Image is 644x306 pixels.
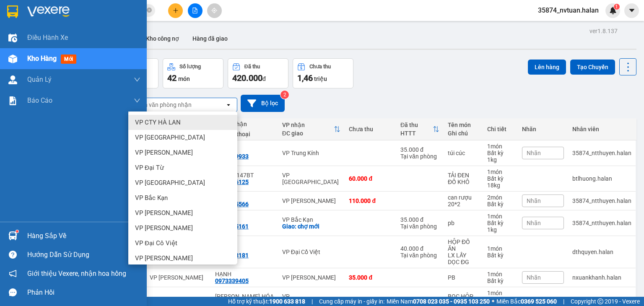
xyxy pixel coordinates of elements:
[282,274,341,281] div: VP [PERSON_NAME]
[487,175,514,182] div: Bất kỳ
[282,223,341,230] div: Giao: chợ mới
[135,194,168,202] span: VP Bắc Kạn
[448,252,479,265] div: LX LẤY DỌC ĐG
[27,74,52,85] span: Quản Lý
[27,286,140,299] div: Phản hồi
[487,143,514,150] div: 1 món
[487,277,514,284] div: Bất kỳ
[400,223,439,230] div: Tại văn phòng
[487,290,514,296] div: 1 món
[572,150,631,156] div: 35874_ntthuyen.halan
[228,58,288,88] button: Đã thu420.000đ
[135,254,193,262] span: VP [PERSON_NAME]
[282,172,341,185] div: VP [GEOGRAPHIC_DATA]
[135,239,177,247] span: VP Đại Cồ Việt
[563,297,564,306] span: |
[400,122,433,128] div: Đã thu
[167,73,177,83] span: 42
[528,60,566,75] button: Lên hàng
[282,197,341,204] div: VP [PERSON_NAME]
[492,300,494,303] span: ⚪️
[9,270,17,277] span: notification
[448,122,479,128] div: Tên món
[134,97,140,104] span: down
[282,122,334,128] div: VP nhận
[134,76,140,83] span: down
[241,95,285,112] button: Bộ lọc
[597,298,603,304] span: copyright
[487,245,514,252] div: 1 món
[448,194,479,201] div: can rượu
[572,274,631,281] div: nxuankhanh.halan
[215,146,274,153] div: SƠN
[400,216,439,223] div: 35.000 đ
[135,118,181,127] span: VP CTY HÀ LAN
[487,213,514,220] div: 1 món
[448,150,479,156] div: túi cúc
[628,7,636,14] span: caret-down
[527,150,541,156] span: Nhãn
[448,274,479,281] div: PB
[8,96,17,105] img: solution-icon
[215,216,274,223] div: MAI
[215,172,274,179] div: HUYỀN, 147BT
[150,296,207,303] div: VP Đại Cồ Việt
[215,121,274,127] div: Người nhận
[150,274,207,281] div: VP [PERSON_NAME]
[16,230,18,233] sup: 1
[215,194,274,201] div: TUẤN
[572,175,631,182] div: btlhuong.halan
[27,268,126,279] span: Giới thiệu Vexere, nhận hoa hồng
[487,226,514,233] div: 1 kg
[225,101,232,108] svg: open
[400,130,433,137] div: HTTT
[448,239,479,252] div: HỘP ĐỒ ĂN
[244,64,260,70] div: Đã thu
[387,297,490,306] span: Miền Nam
[27,230,140,242] div: Hàng sắp về
[27,32,68,43] span: Điều hành xe
[521,298,557,305] strong: 0369 525 060
[400,146,439,153] div: 35.000 đ
[7,5,18,18] img: logo-vxr
[27,249,140,261] div: Hướng dẫn sử dụng
[188,3,203,18] button: file-add
[572,249,631,255] div: dthquyen.halan
[9,288,17,296] span: message
[487,201,514,207] div: Bất kỳ
[61,54,76,64] span: mới
[8,75,17,84] img: warehouse-icon
[173,8,179,13] span: plus
[309,64,331,70] div: Chưa thu
[572,296,631,303] div: nttrang.halan
[487,296,514,303] div: Bất kỳ
[527,220,541,226] span: Nhãn
[609,7,617,14] img: icon-new-feature
[487,252,514,259] div: Bất kỳ
[215,277,249,284] div: 0973339405
[487,169,514,175] div: 1 món
[624,3,639,18] button: caret-down
[570,60,615,75] button: Tạo Chuyến
[9,251,17,259] span: question-circle
[297,73,313,83] span: 1,46
[527,197,541,204] span: Nhãn
[27,54,57,62] span: Kho hàng
[147,7,152,15] span: close-circle
[282,249,341,255] div: VP Đại Cồ Việt
[448,172,479,185] div: TẢI ĐEN ĐỒ KHÔ
[448,130,479,137] div: Ghi chú
[215,293,274,300] div: LÊ VIỆT Đ.HÓA
[215,245,274,252] div: A TIẾN
[487,220,514,226] div: Bất kỳ
[572,220,631,226] div: 35874_ntthuyen.halan
[448,220,479,226] div: pb
[135,133,205,142] span: VP [GEOGRAPHIC_DATA]
[163,58,223,88] button: Số lượng42món
[135,148,193,157] span: VP [PERSON_NAME]
[215,131,274,137] div: Số điện thoại
[400,252,439,259] div: Tại văn phòng
[262,75,266,82] span: đ
[179,64,201,70] div: Số lượng
[349,296,392,303] div: 55.000 đ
